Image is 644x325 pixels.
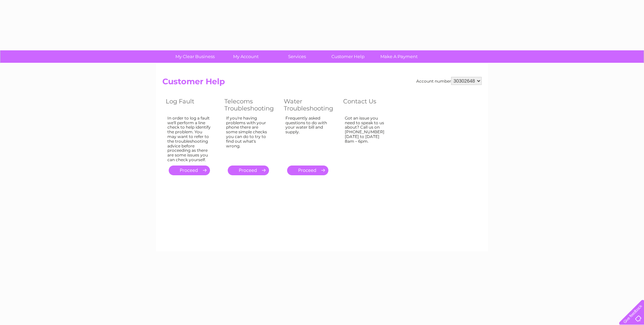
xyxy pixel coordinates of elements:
[221,96,280,114] th: Telecoms Troubleshooting
[371,50,427,63] a: Make A Payment
[287,166,328,175] a: .
[285,116,330,159] div: Frequently asked questions to do with your water bill and supply.
[340,96,398,114] th: Contact Us
[162,77,482,90] h2: Customer Help
[416,77,482,85] div: Account number
[169,166,210,175] a: .
[162,96,221,114] th: Log Fault
[320,50,376,63] a: Customer Help
[345,116,388,159] div: Got an issue you need to speak to us about? Call us on [PHONE_NUMBER] [DATE] to [DATE] 8am – 6pm.
[280,96,340,114] th: Water Troubleshooting
[226,116,270,159] div: If you're having problems with your phone there are some simple checks you can do to try to find ...
[269,50,325,63] a: Services
[218,50,274,63] a: My Account
[167,116,211,162] div: In order to log a fault we'll perform a line check to help identify the problem. You may want to ...
[167,50,223,63] a: My Clear Business
[228,166,269,175] a: .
